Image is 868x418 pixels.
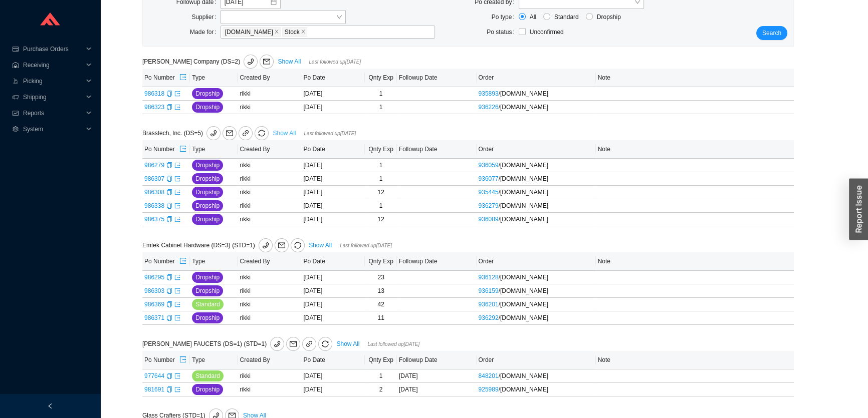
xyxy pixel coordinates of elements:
[301,284,365,298] td: [DATE]
[142,58,276,65] span: [PERSON_NAME] Company (DS=2)
[223,130,236,137] span: mail
[195,286,220,296] span: Dropship
[192,384,223,395] button: Dropship
[174,373,180,379] span: export
[195,272,220,282] span: Dropship
[259,238,273,252] button: phone
[166,160,172,170] div: Copy
[304,131,356,136] span: Last followed up [DATE]
[477,298,596,311] td: / [DOMAIN_NAME]
[142,351,190,369] th: Po Number
[190,69,238,87] th: Type
[174,386,180,393] a: export
[166,301,172,307] span: copy
[174,288,180,294] span: export
[477,172,596,186] td: / [DOMAIN_NAME]
[238,87,301,101] td: rikki
[191,10,220,24] label: Supplier:
[144,162,164,169] a: 986279
[238,271,301,284] td: rikki
[174,90,180,97] a: export
[179,254,187,268] button: export
[550,12,583,22] span: Standard
[239,126,253,140] a: link
[275,238,289,252] button: mail
[238,284,301,298] td: rikki
[238,159,301,172] td: rikki
[192,370,224,381] button: Standard
[365,252,396,271] th: Qnty Exp
[192,173,223,184] button: Dropship
[174,216,180,222] span: export
[397,252,477,271] th: Followup Date
[174,203,180,209] span: export
[179,353,187,367] button: export
[301,298,365,311] td: [DATE]
[365,311,396,325] td: 11
[195,299,220,309] span: Standard
[285,28,300,37] span: Stock
[479,372,499,379] a: 848201
[301,199,365,213] td: [DATE]
[166,274,172,280] span: copy
[47,403,53,409] span: left
[255,126,269,140] button: sync
[195,174,220,184] span: Dropship
[166,187,172,197] div: Copy
[179,257,186,265] span: export
[174,274,180,281] a: export
[477,311,596,325] td: / [DOMAIN_NAME]
[144,175,164,182] a: 986307
[144,104,164,111] a: 986323
[23,73,83,89] span: Picking
[174,91,180,97] span: export
[238,199,301,213] td: rikki
[238,186,301,199] td: rikki
[365,213,396,226] td: 12
[12,110,19,116] span: fund
[479,104,499,111] a: 936226
[166,176,172,182] span: copy
[238,213,301,226] td: rikki
[207,130,220,137] span: phone
[275,242,288,249] span: mail
[397,351,477,369] th: Followup Date
[12,46,19,52] span: credit-card
[174,189,180,196] a: export
[336,340,359,347] a: Show All
[291,238,305,252] button: sync
[301,140,365,159] th: Po Date
[142,140,190,159] th: Po Number
[166,214,172,224] div: Copy
[238,252,301,271] th: Created By
[23,121,83,137] span: System
[477,186,596,199] td: / [DOMAIN_NAME]
[260,55,274,69] button: mail
[166,104,172,110] span: copy
[301,311,365,325] td: [DATE]
[174,314,180,321] a: export
[142,130,271,137] span: Brasstech, Inc. (DS=5)
[174,104,180,110] span: export
[142,69,190,87] th: Po Number
[223,27,281,37] span: QualityBath.com
[144,301,164,308] a: 986369
[479,90,499,97] a: 935893
[23,57,83,73] span: Receiving
[301,101,365,114] td: [DATE]
[179,356,186,364] span: export
[365,159,396,172] td: 1
[301,69,365,87] th: Po Date
[477,213,596,226] td: / [DOMAIN_NAME]
[477,140,596,159] th: Order
[286,337,300,351] button: mail
[367,341,419,347] span: Last followed up [DATE]
[195,187,220,197] span: Dropship
[365,271,396,284] td: 23
[530,29,564,36] span: Unconfirmed
[144,90,164,97] a: 986318
[301,87,365,101] td: [DATE]
[479,189,499,196] a: 935445
[166,189,172,195] span: copy
[223,126,237,140] button: mail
